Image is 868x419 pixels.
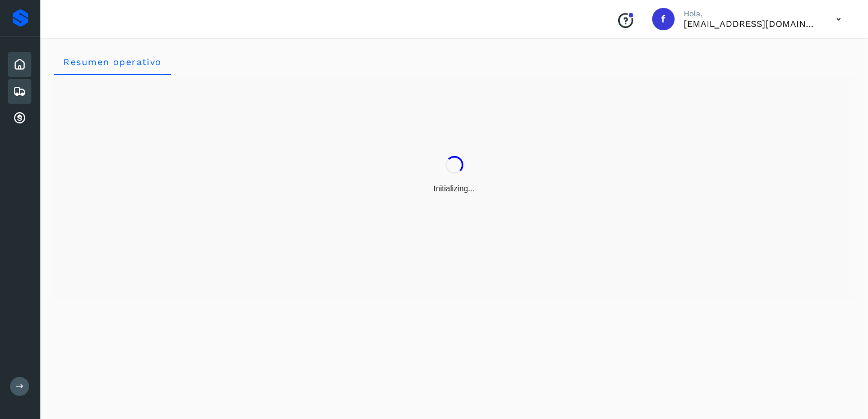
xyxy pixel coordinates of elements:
div: Embarques [8,79,31,104]
p: facturacion@expresssanjavier.com [684,19,818,29]
p: Hola, [684,9,818,19]
div: Cuentas por cobrar [8,106,31,131]
span: Resumen operativo [63,57,162,67]
div: Inicio [8,52,31,77]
